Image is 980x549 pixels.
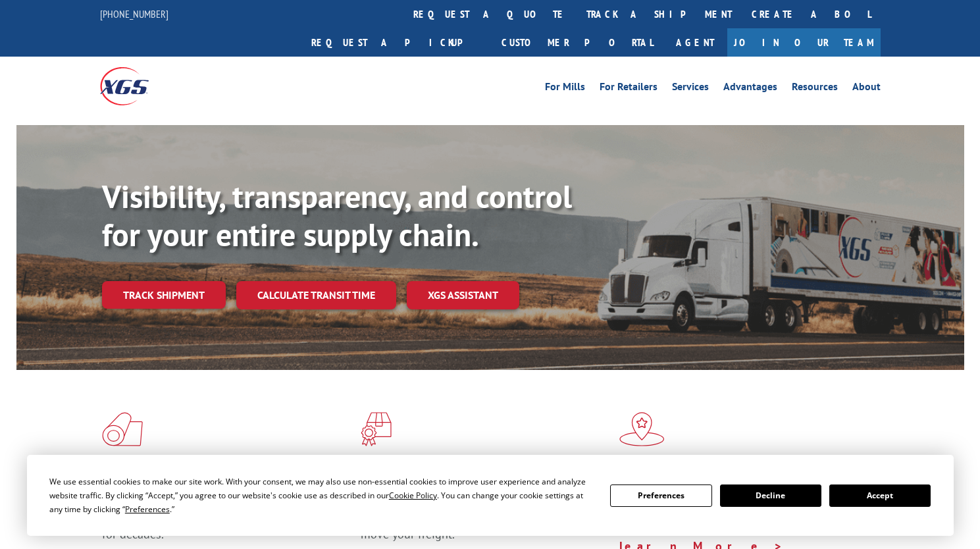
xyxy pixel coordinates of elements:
[792,82,838,96] a: Resources
[301,28,492,57] a: Request a pickup
[389,490,437,501] span: Cookie Policy
[102,281,226,309] a: Track shipment
[672,82,709,96] a: Services
[407,281,519,309] a: XGS ASSISTANT
[27,455,954,536] div: Cookie Consent Prompt
[361,412,392,446] img: xgs-icon-focused-on-flooring-red
[102,495,350,542] span: As an industry carrier of choice, XGS has brought innovation and dedication to flooring logistics...
[49,475,594,516] div: We use essential cookies to make our site work. With your consent, we may also use non-essential ...
[829,484,931,507] button: Accept
[600,82,658,96] a: For Retailers
[723,82,777,96] a: Advantages
[236,281,396,309] a: Calculate transit time
[663,28,727,57] a: Agent
[727,28,881,57] a: Join Our Team
[852,82,881,96] a: About
[102,412,143,446] img: xgs-icon-total-supply-chain-intelligence-red
[720,484,821,507] button: Decline
[100,7,168,20] a: [PHONE_NUMBER]
[610,484,711,507] button: Preferences
[492,28,663,57] a: Customer Portal
[102,176,572,255] b: Visibility, transparency, and control for your entire supply chain.
[125,504,170,515] span: Preferences
[545,82,585,96] a: For Mills
[619,412,665,446] img: xgs-icon-flagship-distribution-model-red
